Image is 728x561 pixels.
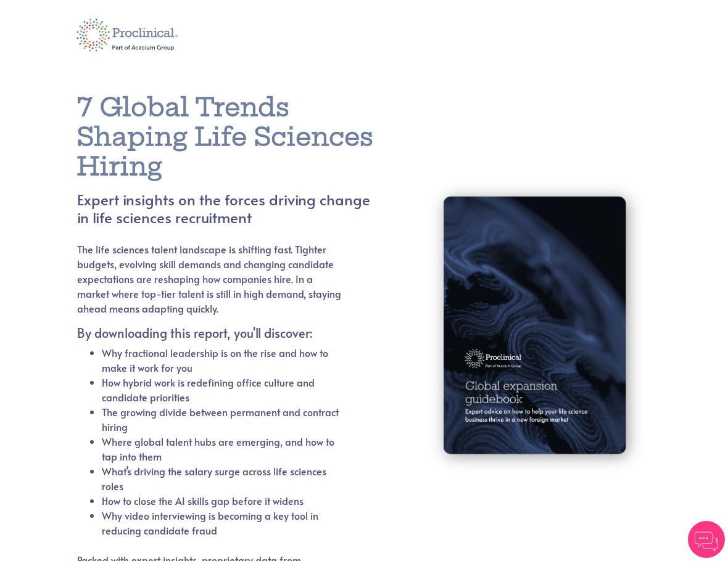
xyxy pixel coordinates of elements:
[102,404,345,434] li: The growing divide between permanent and contract hiring
[688,521,725,558] img: Chatbot
[77,92,374,181] h1: 7 Global Trends Shaping Life Sciences Hiring
[102,508,345,538] li: Why video interviewing is becoming a key tool in reducing candidate fraud
[102,434,345,464] li: Where global talent hubs are emerging, and how to tap into them
[102,375,345,404] li: How hybrid work is redefining office culture and candidate priorities
[102,345,345,375] li: Why fractional leadership is on the rise and how to make it work for you
[102,464,345,493] li: What’s driving the salary surge across life sciences roles
[77,326,345,340] h5: By downloading this report, you'll discover:
[77,242,345,316] p: The life sciences talent landscape is shifting fast. Tighter budgets, evolving skill demands and ...
[77,191,374,227] h4: Expert insights on the forces driving change in life sciences recruitment
[102,493,345,508] li: How to close the AI skills gap before it widens
[68,10,187,60] img: logo
[423,176,651,480] img: book cover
